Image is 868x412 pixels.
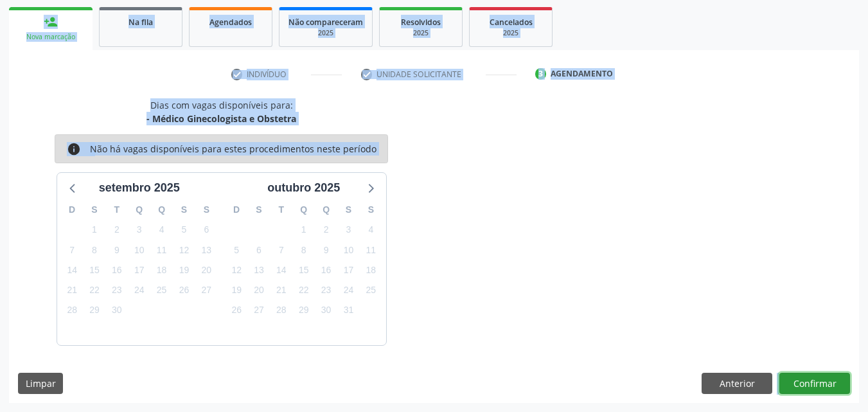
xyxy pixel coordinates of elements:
button: Limpar [18,373,63,395]
span: quinta-feira, 4 de setembro de 2025 [153,221,171,239]
div: 2025 [389,28,453,38]
span: segunda-feira, 20 de outubro de 2025 [250,282,268,300]
span: quinta-feira, 11 de setembro de 2025 [153,241,171,259]
div: D [61,200,84,220]
span: quinta-feira, 9 de outubro de 2025 [317,241,335,259]
span: sábado, 4 de outubro de 2025 [362,221,380,239]
span: sexta-feira, 17 de outubro de 2025 [339,261,357,279]
span: terça-feira, 30 de setembro de 2025 [108,301,126,319]
span: terça-feira, 14 de outubro de 2025 [272,261,290,279]
span: domingo, 14 de setembro de 2025 [63,261,81,279]
span: segunda-feira, 27 de outubro de 2025 [250,301,268,319]
div: setembro 2025 [94,179,185,197]
div: S [195,200,218,220]
span: sexta-feira, 5 de setembro de 2025 [175,221,193,239]
span: domingo, 5 de outubro de 2025 [227,241,245,259]
span: terça-feira, 28 de outubro de 2025 [272,301,290,319]
span: segunda-feira, 1 de setembro de 2025 [85,221,103,239]
span: Cancelados [490,17,533,28]
div: Nova marcação [18,32,84,42]
span: terça-feira, 21 de outubro de 2025 [272,282,290,300]
span: terça-feira, 9 de setembro de 2025 [108,241,126,259]
span: sexta-feira, 3 de outubro de 2025 [339,221,357,239]
span: sábado, 20 de setembro de 2025 [197,261,215,279]
div: S [173,200,195,220]
span: segunda-feira, 13 de outubro de 2025 [250,261,268,279]
div: Q [292,200,315,220]
button: Confirmar [779,373,850,395]
span: terça-feira, 7 de outubro de 2025 [272,241,290,259]
div: 2025 [479,28,543,38]
span: Agendados [209,17,252,28]
span: sexta-feira, 26 de setembro de 2025 [175,282,193,300]
span: quarta-feira, 24 de setembro de 2025 [130,282,148,300]
div: S [360,200,382,220]
span: sexta-feira, 12 de setembro de 2025 [175,241,193,259]
span: domingo, 12 de outubro de 2025 [227,261,245,279]
span: quinta-feira, 16 de outubro de 2025 [317,261,335,279]
span: sexta-feira, 19 de setembro de 2025 [175,261,193,279]
div: - Médico Ginecologista e Obstetra [146,112,296,125]
span: sexta-feira, 31 de outubro de 2025 [339,301,357,319]
span: domingo, 7 de setembro de 2025 [63,241,81,259]
span: sábado, 27 de setembro de 2025 [197,282,215,300]
span: Resolvidos [401,17,441,28]
span: quinta-feira, 30 de outubro de 2025 [317,301,335,319]
div: 2025 [288,28,363,38]
div: T [105,200,128,220]
div: D [226,200,248,220]
span: quinta-feira, 25 de setembro de 2025 [153,282,171,300]
div: 3 [535,68,547,80]
span: segunda-feira, 8 de setembro de 2025 [85,241,103,259]
div: Dias com vagas disponíveis para: [146,98,296,125]
span: quarta-feira, 15 de outubro de 2025 [295,261,313,279]
span: quinta-feira, 23 de outubro de 2025 [317,282,335,300]
span: domingo, 26 de outubro de 2025 [227,301,245,319]
span: quarta-feira, 8 de outubro de 2025 [295,241,313,259]
span: domingo, 21 de setembro de 2025 [63,282,81,300]
span: quarta-feira, 10 de setembro de 2025 [130,241,148,259]
span: domingo, 28 de setembro de 2025 [63,301,81,319]
span: terça-feira, 23 de setembro de 2025 [108,282,126,300]
span: segunda-feira, 15 de setembro de 2025 [85,261,103,279]
div: person_add [44,15,58,29]
span: Na fila [128,17,153,28]
span: terça-feira, 2 de setembro de 2025 [108,221,126,239]
div: Q [315,200,337,220]
div: Q [128,200,150,220]
button: Anterior [702,373,772,395]
span: sábado, 25 de outubro de 2025 [362,282,380,300]
span: Não compareceram [288,17,363,28]
span: sábado, 18 de outubro de 2025 [362,261,380,279]
span: domingo, 19 de outubro de 2025 [227,282,245,300]
div: S [248,200,270,220]
div: S [84,200,106,220]
span: quarta-feira, 1 de outubro de 2025 [295,221,313,239]
div: S [337,200,360,220]
span: segunda-feira, 29 de setembro de 2025 [85,301,103,319]
div: Agendamento [551,68,613,80]
span: segunda-feira, 6 de outubro de 2025 [250,241,268,259]
span: quinta-feira, 18 de setembro de 2025 [153,261,171,279]
i: info [67,142,81,156]
span: quarta-feira, 17 de setembro de 2025 [130,261,148,279]
span: sexta-feira, 10 de outubro de 2025 [339,241,357,259]
span: sexta-feira, 24 de outubro de 2025 [339,282,357,300]
span: segunda-feira, 22 de setembro de 2025 [85,282,103,300]
div: Q [150,200,173,220]
div: T [270,200,292,220]
span: sábado, 6 de setembro de 2025 [197,221,215,239]
div: Não há vagas disponíveis para estes procedimentos neste período [90,142,376,156]
span: sábado, 13 de setembro de 2025 [197,241,215,259]
div: outubro 2025 [262,179,345,197]
span: terça-feira, 16 de setembro de 2025 [108,261,126,279]
span: sábado, 11 de outubro de 2025 [362,241,380,259]
span: quarta-feira, 3 de setembro de 2025 [130,221,148,239]
span: quarta-feira, 29 de outubro de 2025 [295,301,313,319]
span: quarta-feira, 22 de outubro de 2025 [295,282,313,300]
span: quinta-feira, 2 de outubro de 2025 [317,221,335,239]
